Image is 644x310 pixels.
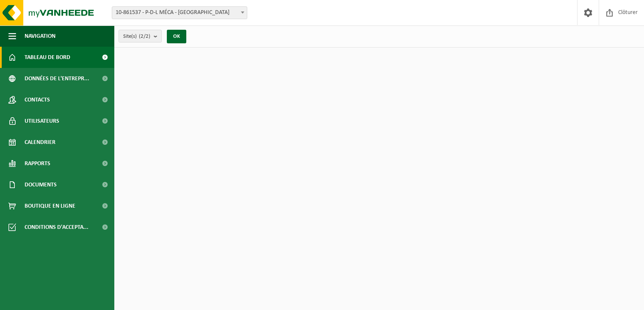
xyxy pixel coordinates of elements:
span: Site(s) [123,30,150,43]
span: Contacts [25,89,50,110]
span: Tableau de bord [25,47,70,68]
button: Site(s)(2/2) [119,30,162,42]
span: 10-861537 - P-D-L MÉCA - FOSSES-LA-VILLE [112,7,247,19]
button: OK [167,30,186,43]
span: Boutique en ligne [25,195,75,217]
span: Conditions d'accepta... [25,217,88,238]
count: (2/2) [139,34,150,39]
span: Documents [25,174,57,195]
span: Données de l'entrepr... [25,68,89,89]
span: Navigation [25,25,55,47]
span: Rapports [25,153,50,174]
span: 10-861537 - P-D-L MÉCA - FOSSES-LA-VILLE [112,6,247,19]
span: Utilisateurs [25,110,59,132]
span: Calendrier [25,132,55,153]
